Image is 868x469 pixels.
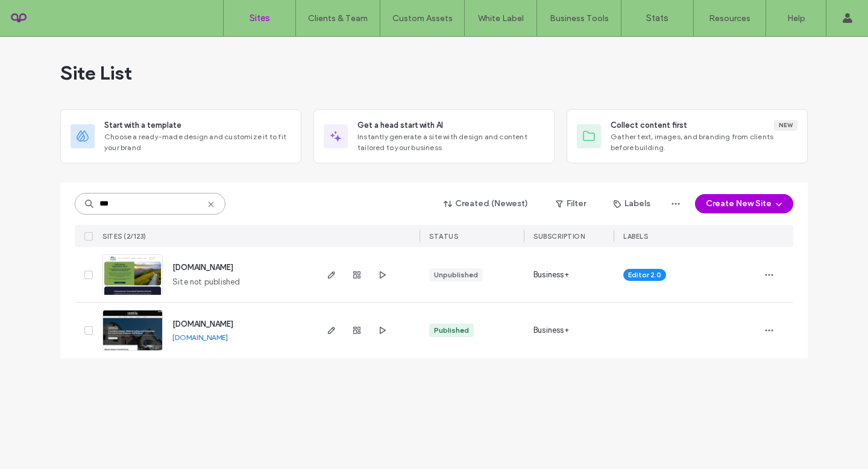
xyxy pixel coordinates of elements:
[533,269,569,281] span: Business+
[102,232,146,241] span: SITES (2/123)
[392,13,453,24] label: Custom Assets
[533,324,569,336] span: Business+
[429,232,458,241] span: STATUS
[60,109,301,163] div: Start with a templateChoose a ready-made design and customize it to fit your brand.
[60,61,132,85] span: Site List
[434,269,478,280] div: Unpublished
[544,194,598,213] button: Filter
[172,333,228,342] a: [DOMAIN_NAME]
[434,325,469,336] div: Published
[623,232,648,241] span: LABELS
[357,131,544,153] span: Instantly generate a site with design and content tailored to your business.
[628,269,661,280] span: Editor 2.0
[28,8,52,19] span: Help
[695,194,793,213] button: Create New Site
[172,319,233,329] a: [DOMAIN_NAME]
[567,109,808,163] div: Collect content firstNewGather text, images, and branding from clients before building.
[313,109,555,163] div: Get a head start with AIInstantly generate a site with design and content tailored to your business.
[611,131,797,153] span: Gather text, images, and branding from clients before building.
[104,119,181,131] span: Start with a template
[787,13,805,24] label: Help
[646,13,668,24] label: Stats
[250,13,270,24] label: Sites
[172,263,233,272] a: [DOMAIN_NAME]
[104,131,291,153] span: Choose a ready-made design and customize it to fit your brand.
[433,194,539,213] button: Created (Newest)
[603,194,661,213] button: Labels
[709,13,750,24] label: Resources
[357,119,443,131] span: Get a head start with AI
[550,13,609,24] label: Business Tools
[774,120,797,131] div: New
[172,276,241,288] span: Site not published
[308,13,368,24] label: Clients & Team
[533,232,585,241] span: SUBSCRIPTION
[611,119,687,131] span: Collect content first
[478,13,524,24] label: White Label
